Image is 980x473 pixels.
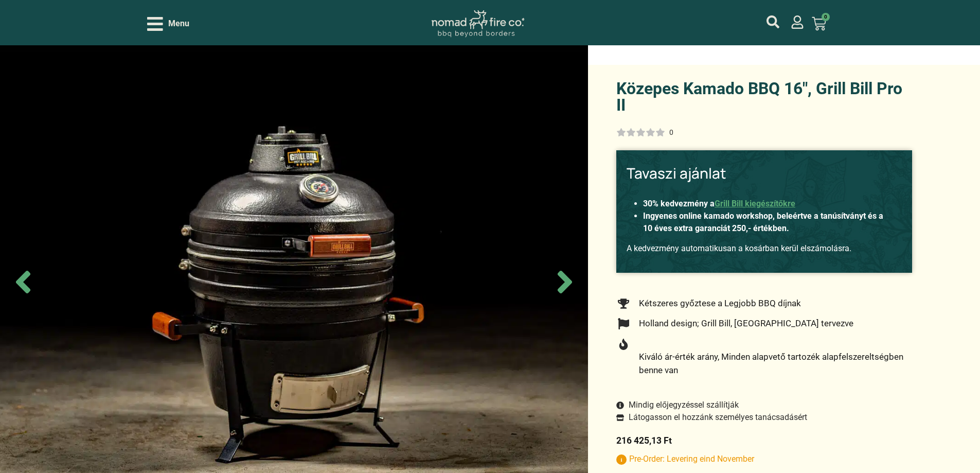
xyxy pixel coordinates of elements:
[5,264,41,300] span: Previous slide
[822,13,830,21] span: 0
[168,17,189,30] span: Menu
[616,411,807,424] a: Látogasson el hozzánk személyes tanácsadásért
[432,10,524,38] img: Nomad Logo
[669,127,673,137] div: 0
[643,211,883,233] strong: Ingyenes online kamado workshop, beleértve a tanúsítványt és a 10 éves extra garanciát 250,- érté...
[636,317,853,330] span: Holland design; Grill Bill, [GEOGRAPHIC_DATA] tervezve
[791,15,804,29] a: mijn account
[616,399,739,411] a: Mindig előjegyzéssel szállítják
[626,411,807,424] span: Látogasson el hozzánk személyes tanácsadásért
[767,15,779,28] a: mijn account
[715,199,795,208] a: Grill Bill kiegészítőkre
[616,435,672,446] span: 216 425,13 Ft
[616,80,912,113] h1: Közepes Kamado BBQ 16″, Grill Bill Pro II
[636,297,801,310] span: Kétszeres győztese a Legjobb BBQ díjnak
[627,242,902,255] p: A kedvezmény automatikusan a kosárban kerül elszámolásra.
[547,264,583,300] span: Next slide
[636,338,912,377] span: Kiváló ár-érték arány, Minden alapvető tartozék alapfelszereltségben benne van
[643,199,795,208] strong: 30% kedvezmény a
[616,454,912,465] p: Pre-Order: Levering eind November
[799,10,839,37] a: 0
[626,399,739,411] span: Mindig előjegyzéssel szállítják
[627,165,902,182] h3: Tavaszi ajánlat
[147,15,189,33] div: Open/Close Menu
